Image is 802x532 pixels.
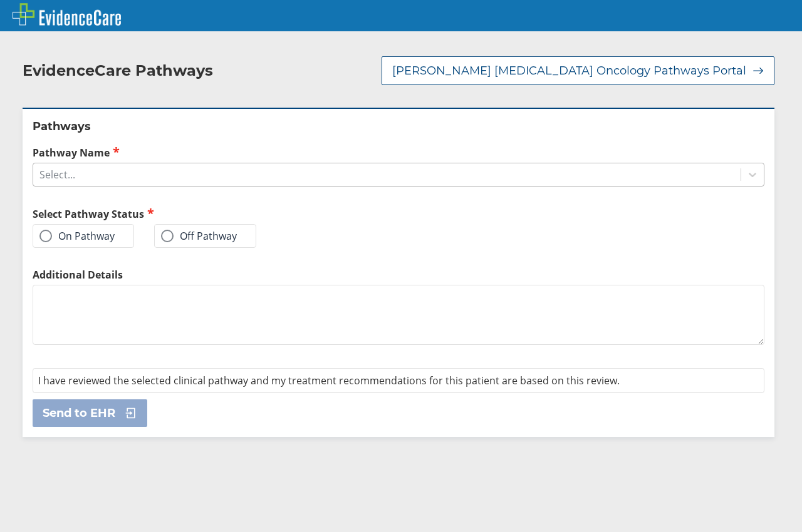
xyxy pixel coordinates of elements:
[33,119,764,134] h2: Pathways
[382,56,774,85] button: [PERSON_NAME] [MEDICAL_DATA] Oncology Pathways Portal
[33,207,393,221] h2: Select Pathway Status
[23,61,213,80] h2: EvidenceCare Pathways
[39,230,115,242] label: On Pathway
[161,230,237,242] label: Off Pathway
[38,374,620,387] span: I have reviewed the selected clinical pathway and my treatment recommendations for this patient a...
[33,268,764,282] label: Additional Details
[39,168,75,182] div: Select...
[392,63,746,78] span: [PERSON_NAME] [MEDICAL_DATA] Oncology Pathways Portal
[33,145,764,160] label: Pathway Name
[43,406,115,421] span: Send to EHR
[13,3,121,26] img: EvidenceCare
[33,399,147,427] button: Send to EHR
